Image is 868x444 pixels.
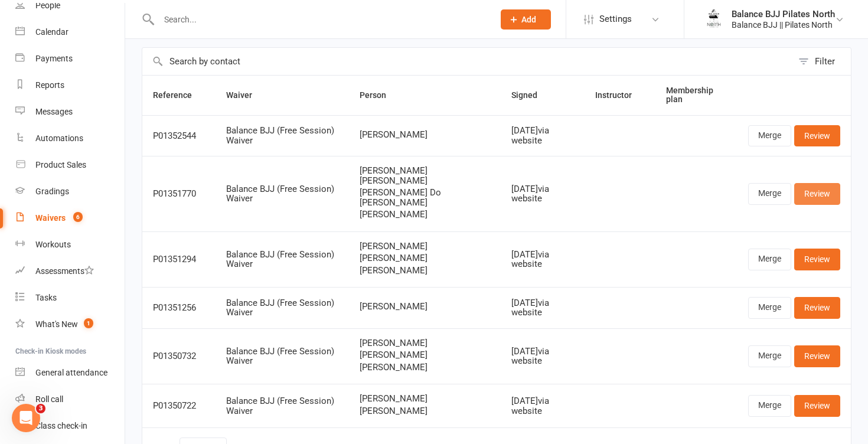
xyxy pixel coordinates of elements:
div: P01351770 [153,189,205,199]
div: [DATE] via website [511,347,574,366]
span: 1 [84,318,93,328]
span: 3 [36,404,45,413]
div: Workouts [35,240,71,249]
div: Balance BJJ (Free Session) Waiver [226,396,338,416]
a: Messages [15,99,125,125]
span: Add [521,15,536,24]
div: Waivers [35,213,66,223]
button: Filter [792,48,851,75]
a: Reports [15,72,125,99]
div: Balance BJJ Pilates North [732,9,835,19]
div: [DATE] via website [511,126,574,145]
div: P01352544 [153,131,205,141]
span: Signed [511,90,550,100]
span: [PERSON_NAME] [360,266,490,276]
span: [PERSON_NAME] [360,130,490,140]
a: Merge [748,297,791,318]
span: [PERSON_NAME] [360,253,490,263]
span: Waiver [226,90,265,100]
div: Balance BJJ (Free Session) Waiver [226,250,338,269]
div: Product Sales [35,160,86,169]
a: Merge [748,125,791,146]
button: Reference [153,88,205,102]
span: [PERSON_NAME] [360,394,490,404]
div: What's New [35,319,78,329]
a: Tasks [15,285,125,311]
div: [DATE] via website [511,184,574,204]
div: Balance BJJ (Free Session) Waiver [226,347,338,366]
span: [PERSON_NAME] [PERSON_NAME] [360,166,490,185]
span: Instructor [595,90,645,100]
a: Waivers 6 [15,205,125,231]
a: Review [794,249,840,270]
a: Assessments [15,258,125,285]
span: Settings [599,6,632,32]
div: Gradings [35,187,69,196]
div: Automations [35,133,83,143]
div: Calendar [35,27,68,37]
input: Search... [155,11,485,28]
a: Workouts [15,231,125,258]
span: [PERSON_NAME] [360,241,490,252]
button: Waiver [226,88,265,102]
img: thumb_image1754262066.png [702,8,726,31]
span: Person [360,90,399,100]
div: P01351294 [153,254,205,265]
button: Person [360,88,399,102]
div: Messages [35,107,73,116]
div: Tasks [35,293,57,302]
input: Search by contact [142,48,792,75]
div: P01351256 [153,303,205,313]
a: Calendar [15,19,125,45]
div: Payments [35,54,73,63]
a: Merge [748,249,791,270]
div: Roll call [35,394,63,404]
span: [PERSON_NAME] [360,302,490,312]
div: [DATE] via website [511,396,574,416]
a: Payments [15,45,125,72]
a: Review [794,297,840,318]
span: [PERSON_NAME] [360,406,490,416]
div: [DATE] via website [511,250,574,269]
div: Class check-in [35,421,87,430]
a: Roll call [15,386,125,413]
a: Review [794,345,840,367]
a: Merge [748,395,791,416]
div: Assessments [35,266,94,276]
a: Product Sales [15,152,125,178]
button: Instructor [595,88,645,102]
a: Review [794,395,840,416]
iframe: Intercom live chat [12,404,40,432]
a: What's New1 [15,311,125,338]
a: Gradings [15,178,125,205]
span: [PERSON_NAME] [360,338,490,348]
span: 6 [73,212,83,222]
div: Balance BJJ (Free Session) Waiver [226,126,338,145]
div: Balance BJJ || Pilates North [732,19,835,30]
div: Reports [35,80,64,90]
div: P01350722 [153,401,205,411]
button: Add [501,9,551,30]
div: Balance BJJ (Free Session) Waiver [226,184,338,204]
a: Automations [15,125,125,152]
div: [DATE] via website [511,298,574,318]
th: Membership plan [655,76,738,115]
button: Signed [511,88,550,102]
a: Merge [748,183,791,204]
a: Review [794,125,840,146]
div: P01350732 [153,351,205,361]
a: Merge [748,345,791,367]
a: General attendance kiosk mode [15,360,125,386]
a: Review [794,183,840,204]
span: [PERSON_NAME] Do [PERSON_NAME] [360,188,490,207]
span: [PERSON_NAME] [360,363,490,373]
div: Filter [815,54,835,68]
span: [PERSON_NAME] [360,210,490,220]
div: Balance BJJ (Free Session) Waiver [226,298,338,318]
div: General attendance [35,368,107,377]
a: Class kiosk mode [15,413,125,439]
span: [PERSON_NAME] [360,350,490,360]
span: Reference [153,90,205,100]
div: People [35,1,60,10]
